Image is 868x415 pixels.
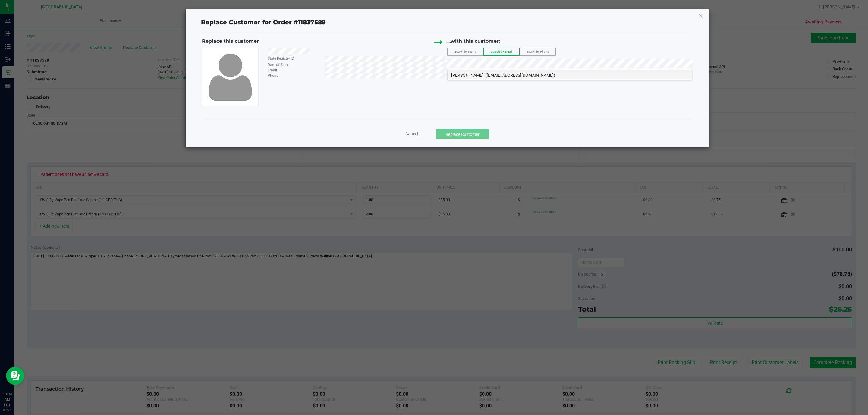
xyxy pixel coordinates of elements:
[6,367,24,385] iframe: Resource center
[447,38,500,44] span: ...with this customer:
[405,131,418,136] span: Cancel
[263,73,324,78] div: Phone
[491,50,512,53] span: Search by Email
[527,50,549,53] span: Search by Phone
[263,56,324,61] div: State Registry ID
[197,17,329,28] span: Replace Customer for Order #11837589
[263,62,324,67] div: Date of Birth
[454,50,476,53] span: Search by Name
[263,67,324,73] div: Email
[202,38,259,44] span: Replace this customer
[436,129,489,139] button: Replace Customer
[203,51,257,104] img: user-icon.png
